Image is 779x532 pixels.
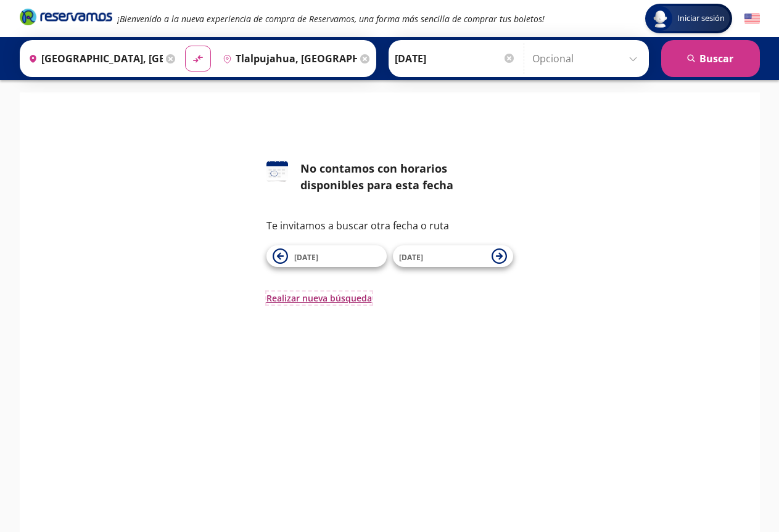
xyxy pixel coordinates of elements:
[266,218,513,233] p: Te invitamos a buscar otra fecha o ruta
[23,43,163,74] input: Buscar Origen
[266,292,372,305] button: Realizar nueva búsqueda
[20,7,112,26] i: Brand Logo
[20,7,112,30] a: Brand Logo
[672,12,730,25] span: Iniciar sesión
[532,43,643,74] input: Opcional
[744,11,760,27] button: English
[395,43,516,74] input: Elegir Fecha
[294,252,318,263] span: [DATE]
[300,160,513,194] div: No contamos con horarios disponibles para esta fecha
[266,245,387,267] button: [DATE]
[218,43,357,74] input: Buscar Destino
[117,13,545,25] em: ¡Bienvenido a la nueva experiencia de compra de Reservamos, una forma más sencilla de comprar tus...
[399,252,423,263] span: [DATE]
[661,40,760,77] button: Buscar
[393,245,513,267] button: [DATE]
